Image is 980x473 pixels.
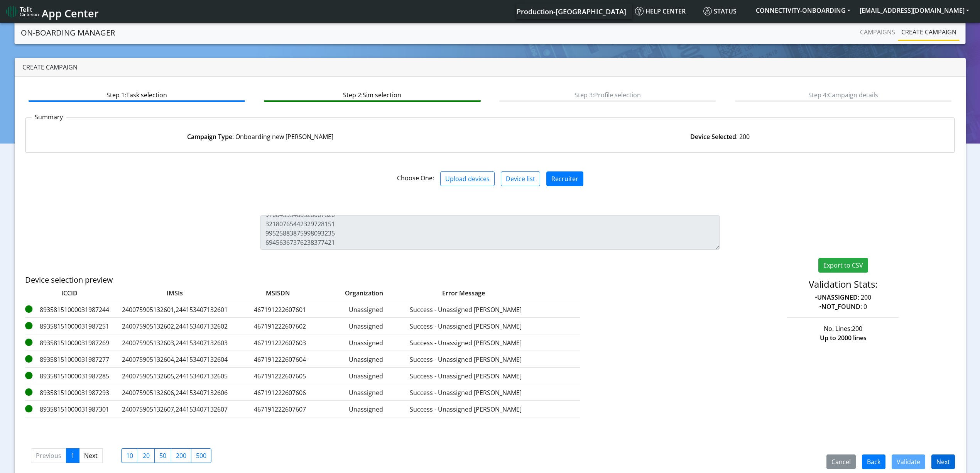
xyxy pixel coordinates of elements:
[931,454,955,469] button: Next
[25,338,114,348] label: 89358151000031987269
[236,371,324,381] label: 467191222607605
[171,448,191,463] label: 200
[79,448,103,463] a: Next
[30,132,490,141] div: : Onboarding new [PERSON_NAME]
[25,305,114,314] label: 89358151000031987244
[29,87,245,102] btn: Step 1: Task selection
[690,132,736,141] strong: Device Selected
[440,171,495,186] button: Upload devices
[892,454,925,469] button: Validate
[117,388,233,397] label: 240075905132606,244153407132606
[21,25,115,41] a: On-Boarding Manager
[703,7,712,15] img: status.svg
[852,324,862,333] span: 200
[236,388,324,397] label: 467191222607606
[32,112,66,122] p: Summary
[264,87,480,102] btn: Step 2: Sim selection
[408,388,524,397] label: Success - Unassigned [PERSON_NAME]
[546,171,583,186] button: Recruiter
[517,7,626,16] span: Production-[GEOGRAPHIC_DATA]
[117,405,233,414] label: 240075905132607,244153407132607
[236,288,309,298] label: MSISDN
[735,87,951,102] btn: Step 4: Campaign details
[751,3,855,17] button: CONNECTIVITY-ONBOARDING
[731,293,955,302] p: • : 200
[117,305,233,314] label: 240075905132601,244153407132601
[236,305,324,314] label: 467191222607601
[6,3,98,20] a: App Center
[392,288,508,298] label: Error Message
[25,275,645,285] h5: Device selection preview
[817,293,858,302] strong: UNASSIGNED
[25,388,114,397] label: 89358151000031987293
[731,279,955,290] h4: Validation Stats:
[898,24,960,40] a: Create campaign
[312,288,389,298] label: Organization
[15,58,966,77] div: Create campaign
[6,5,39,18] img: logo-telit-cinterion-gw-new.png
[117,371,233,381] label: 240075905132605,244153407132605
[408,338,524,348] label: Success - Unassigned [PERSON_NAME]
[408,355,524,364] label: Success - Unassigned [PERSON_NAME]
[490,132,950,141] div: : 200
[703,7,737,15] span: Status
[499,87,716,102] btn: Step 3: Profile selection
[408,305,524,314] label: Success - Unassigned [PERSON_NAME]
[117,338,233,348] label: 240075905132603,244153407132603
[328,355,405,364] label: Unassigned
[328,388,405,397] label: Unassigned
[25,355,114,364] label: 89358151000031987277
[117,288,233,298] label: IMSIs
[821,302,860,311] strong: NOT_FOUND
[857,24,898,40] a: Campaigns
[138,448,155,463] label: 20
[328,305,405,314] label: Unassigned
[25,405,114,414] label: 89358151000031987301
[408,405,524,414] label: Success - Unassigned [PERSON_NAME]
[236,322,324,331] label: 467191222607602
[855,3,974,17] button: [EMAIL_ADDRESS][DOMAIN_NAME]
[117,322,233,331] label: 240075905132602,244153407132602
[328,338,405,348] label: Unassigned
[501,171,540,186] button: Device list
[191,448,211,463] label: 500
[408,371,524,381] label: Success - Unassigned [PERSON_NAME]
[25,322,114,331] label: 89358151000031987251
[862,454,885,469] button: Back
[236,338,324,348] label: 467191222607603
[328,405,405,414] label: Unassigned
[397,174,434,182] span: Choose One:
[725,333,961,342] div: Up to 2000 lines
[236,355,324,364] label: 467191222607604
[725,324,961,333] div: No. Lines:
[154,448,171,463] label: 50
[121,448,138,463] label: 10
[66,448,79,463] a: 1
[117,355,233,364] label: 240075905132604,244153407132604
[408,322,524,331] label: Success - Unassigned [PERSON_NAME]
[236,405,324,414] label: 467191222607607
[632,3,700,19] a: Help center
[328,322,405,331] label: Unassigned
[328,371,405,381] label: Unassigned
[700,3,751,19] a: Status
[25,371,114,381] label: 89358151000031987285
[25,288,114,298] label: ICCID
[516,3,626,19] a: Your current platform instance
[818,258,868,273] button: Export to CSV
[635,7,686,15] span: Help center
[731,302,955,311] p: • : 0
[635,7,644,15] img: knowledge.svg
[826,454,856,469] button: Cancel
[42,6,99,20] span: App Center
[187,132,232,141] strong: Campaign Type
